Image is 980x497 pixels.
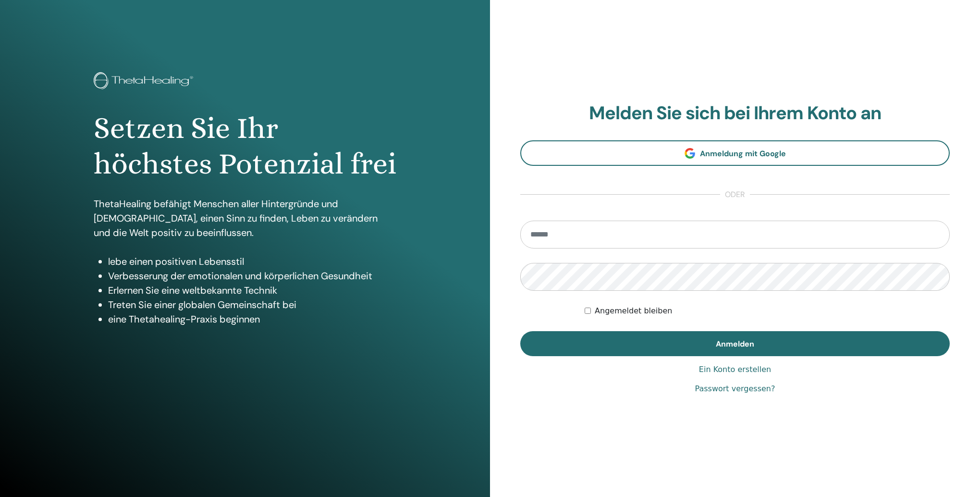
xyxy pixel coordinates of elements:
[720,189,750,200] span: oder
[520,140,950,166] a: Anmeldung mit Google
[108,283,396,298] li: Erlernen Sie eine weltbekannte Technik
[695,383,775,395] a: Passwort vergessen?
[108,254,396,269] li: lebe einen positiven Lebensstil
[520,331,950,356] button: Anmelden
[520,102,950,124] h2: Melden Sie sich bei Ihrem Konto an
[585,305,950,317] div: Keep me authenticated indefinitely or until I manually logout
[108,269,396,283] li: Verbesserung der emotionalen und körperlichen Gesundheit
[108,312,396,326] li: eine Thetahealing-Praxis beginnen
[108,298,396,312] li: Treten Sie einer globalen Gemeinschaft bei
[595,305,672,317] label: Angemeldet bleiben
[94,111,396,182] h1: Setzen Sie Ihr höchstes Potenzial frei
[700,149,786,159] span: Anmeldung mit Google
[699,364,771,375] a: Ein Konto erstellen
[94,197,396,240] p: ThetaHealing befähigt Menschen aller Hintergründe und [DEMOGRAPHIC_DATA], einen Sinn zu finden, L...
[716,339,754,349] span: Anmelden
